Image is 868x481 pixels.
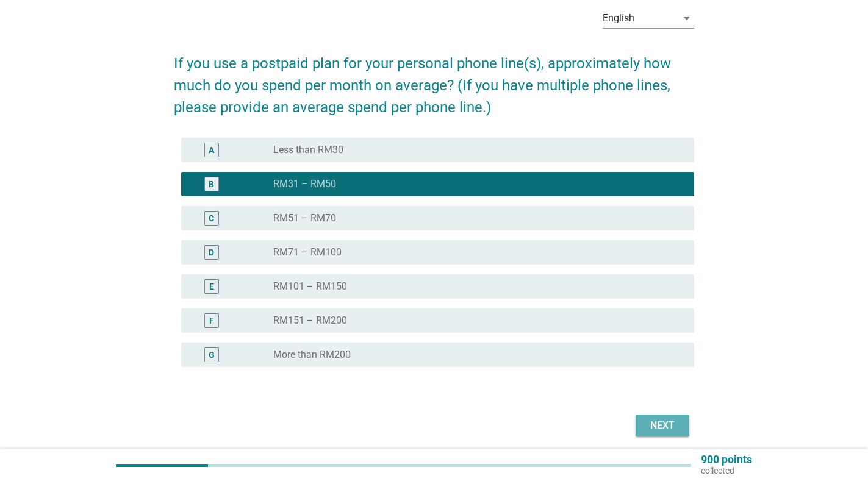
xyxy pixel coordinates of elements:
div: D [209,246,214,259]
label: More than RM200 [273,349,351,361]
p: 900 points [701,454,752,465]
h2: If you use a postpaid plan for your personal phone line(s), approximately how much do you spend p... [174,40,694,118]
p: collected [701,465,752,476]
label: Less than RM30 [273,144,343,156]
div: E [209,280,214,293]
label: RM51 – RM70 [273,212,336,224]
div: Next [645,418,680,433]
label: RM151 – RM200 [273,315,347,327]
div: C [209,212,214,225]
label: RM31 – RM50 [273,178,336,190]
div: English [603,13,634,24]
div: F [209,315,214,327]
div: G [209,349,215,362]
div: B [209,178,214,191]
i: arrow_drop_down [680,11,694,26]
label: RM101 – RM150 [273,280,347,293]
button: Next [636,415,689,436]
div: A [209,144,214,157]
label: RM71 – RM100 [273,246,342,258]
